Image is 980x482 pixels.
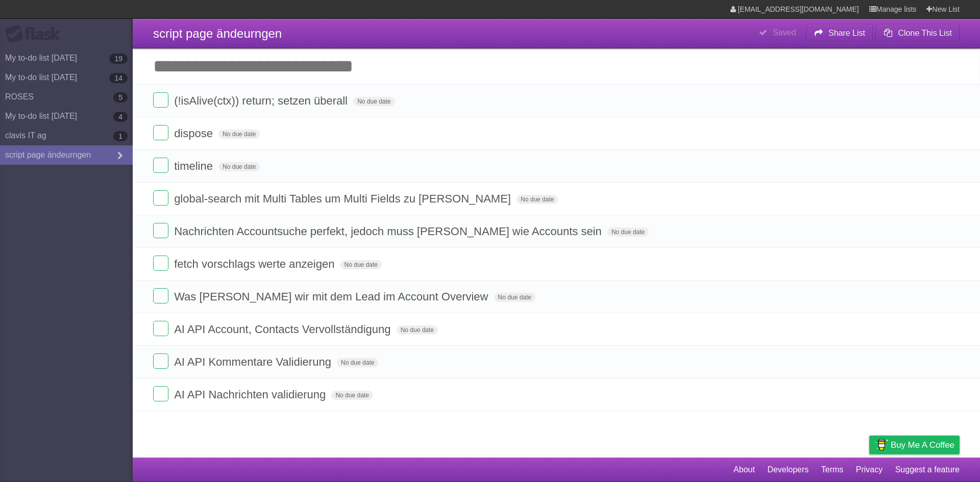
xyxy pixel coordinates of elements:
[174,323,393,336] span: AI API Account, Contacts Vervollständigung
[869,436,960,454] a: Buy me a coffee
[153,190,168,206] label: Done
[153,125,168,140] label: Done
[153,223,168,238] label: Done
[174,258,337,270] span: fetch vorschlags werte anzeigen
[331,391,373,400] span: No due date
[174,192,513,205] span: global-search mit Multi Tables um Multi Fields zu [PERSON_NAME]
[113,112,128,122] b: 4
[5,25,66,43] div: Flask
[874,436,888,453] img: Buy me a coffee
[113,131,128,141] b: 1
[828,29,865,37] b: Share List
[174,356,334,368] span: AI API Kommentare Validierung
[153,353,168,369] label: Done
[174,94,350,107] span: (!isAlive(ctx)) return; setzen überall
[337,358,378,367] span: No due date
[153,321,168,336] label: Done
[773,28,796,37] b: Saved
[733,460,755,479] a: About
[494,293,535,302] span: No due date
[340,260,382,269] span: No due date
[113,92,128,103] b: 5
[153,288,168,303] label: Done
[607,227,649,237] span: No due date
[218,130,260,139] span: No due date
[153,27,282,40] span: script page ändeurngen
[898,29,952,37] b: Clone This List
[353,97,395,106] span: No due date
[174,160,215,172] span: timeline
[109,73,128,83] b: 14
[895,460,960,479] a: Suggest a feature
[153,256,168,271] label: Done
[806,24,873,42] button: Share List
[153,92,168,108] label: Done
[174,225,604,238] span: Nachrichten Accountsuche perfekt, jedoch muss [PERSON_NAME] wie Accounts sein
[174,127,215,140] span: dispose
[153,386,168,401] label: Done
[174,290,491,303] span: Was [PERSON_NAME] wir mit dem Lead im Account Overview
[397,325,438,335] span: No due date
[856,460,883,479] a: Privacy
[218,162,260,171] span: No due date
[767,460,808,479] a: Developers
[875,24,960,42] button: Clone This List
[109,54,128,64] b: 19
[891,436,954,454] span: Buy me a coffee
[153,158,168,173] label: Done
[517,195,558,204] span: No due date
[821,460,844,479] a: Terms
[174,388,328,401] span: AI API Nachrichten validierung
